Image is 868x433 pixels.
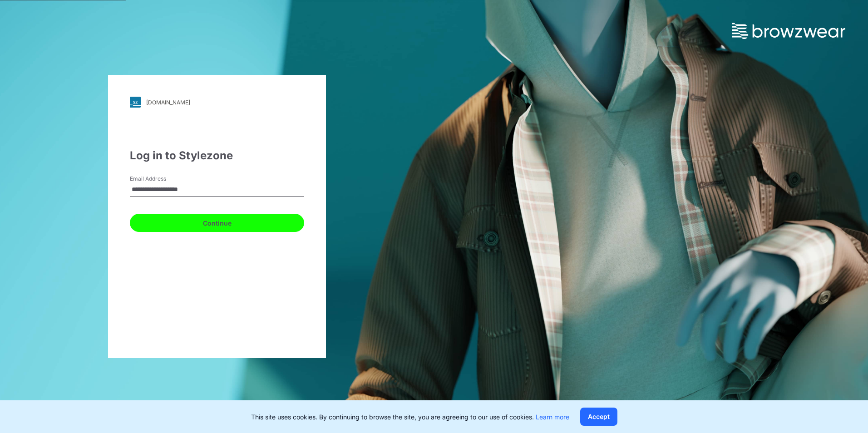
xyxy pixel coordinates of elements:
[251,412,569,422] p: This site uses cookies. By continuing to browse the site, you are agreeing to our use of cookies.
[130,148,304,164] div: Log in to Stylezone
[130,175,193,183] label: Email Address
[130,97,304,108] a: [DOMAIN_NAME]
[130,214,304,232] button: Continue
[146,99,190,106] div: [DOMAIN_NAME]
[536,413,569,421] a: Learn more
[130,97,141,108] img: svg+xml;base64,PHN2ZyB3aWR0aD0iMjgiIGhlaWdodD0iMjgiIHZpZXdCb3g9IjAgMCAyOCAyOCIgZmlsbD0ibm9uZSIgeG...
[580,408,617,426] button: Accept
[732,23,845,39] img: browzwear-logo.73288ffb.svg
